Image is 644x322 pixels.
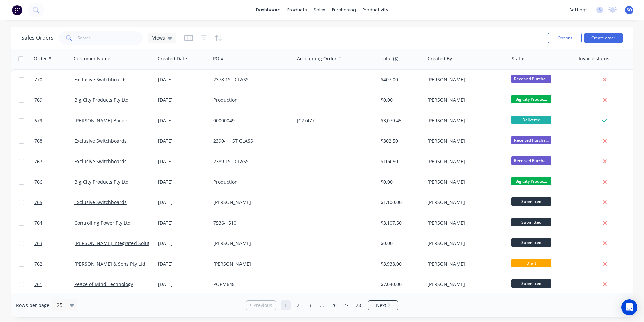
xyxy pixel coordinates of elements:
div: [DATE] [158,76,208,83]
div: [DATE] [158,179,208,185]
a: 763 [34,233,74,254]
div: $0.00 [381,179,420,185]
div: Open Intercom Messenger [621,299,637,315]
span: 767 [34,158,42,165]
div: Production [213,179,288,185]
div: 2389 1ST CLASS [213,158,288,165]
div: [PERSON_NAME] [427,117,502,124]
a: 768 [34,131,74,151]
div: PO # [213,55,224,62]
div: [DATE] [158,261,208,267]
a: Page 28 [353,300,363,310]
a: 761 [34,274,74,294]
div: purchasing [329,5,359,15]
div: $3,079.45 [381,117,420,124]
div: [DATE] [158,158,208,165]
div: $302.50 [381,138,420,144]
div: sales [310,5,329,15]
span: Received Purcha... [511,156,551,165]
div: Created Date [158,55,187,62]
button: Create order [584,33,623,43]
div: $0.00 [381,97,420,103]
div: $3,938.00 [381,261,420,267]
h1: Sales Orders [21,35,54,41]
a: 679 [34,110,74,131]
div: 2390-1 1ST CLASS [213,138,288,144]
span: Draft [511,259,551,267]
div: $3,107.50 [381,220,420,226]
div: Status [512,55,526,62]
span: 768 [34,138,42,144]
span: SO [627,7,632,13]
a: Big City Products Pty Ltd [74,97,129,103]
span: Received Purcha... [511,75,551,83]
div: productivity [359,5,392,15]
a: dashboard [253,5,284,15]
div: POPM648 [213,281,288,288]
a: Exclusive Switchboards [74,158,127,165]
span: Submitted [511,279,551,288]
div: settings [566,5,591,15]
input: Search... [78,31,143,45]
div: Production [213,97,288,103]
span: 761 [34,281,42,288]
div: [PERSON_NAME] [427,199,502,206]
div: [PERSON_NAME] [427,97,502,103]
div: [PERSON_NAME] [427,261,502,267]
div: $0.00 [381,240,420,247]
a: Peace of Mind Technology [74,281,133,287]
span: Big City Produc... [511,95,551,103]
div: [PERSON_NAME] [427,138,502,144]
button: Options [548,33,582,43]
div: [PERSON_NAME] [213,199,288,206]
a: 769 [34,90,74,110]
div: [PERSON_NAME] [427,220,502,226]
div: 00000049 [213,117,288,124]
div: [DATE] [158,117,208,124]
div: 2378 1ST CLASS [213,76,288,83]
div: Accounting Order # [297,55,341,62]
span: 766 [34,179,42,185]
span: Previous [253,302,272,309]
span: 679 [34,117,42,124]
a: Big City Products Pty Ltd [74,179,129,185]
div: [DATE] [158,240,208,247]
div: $7,040.00 [381,281,420,288]
span: Submitted [511,238,551,247]
div: Customer Name [74,55,110,62]
a: Page 27 [341,300,351,310]
span: 762 [34,261,42,267]
div: Total ($) [381,55,398,62]
a: [PERSON_NAME] & Sons Pty Ltd [74,261,145,267]
a: Exclusive Switchboards [74,138,127,144]
span: Submitted [511,197,551,206]
a: 765 [34,192,74,213]
a: 767 [34,151,74,172]
a: 766 [34,172,74,192]
a: Exclusive Switchboards [74,76,127,83]
a: Controlling Power Pty Ltd [74,220,131,226]
span: 765 [34,199,42,206]
a: Exclusive Switchboards [74,199,127,205]
a: Page 2 [293,300,303,310]
a: Page 26 [329,300,339,310]
span: Rows per page [16,302,49,309]
div: $1,100.00 [381,199,420,206]
a: 764 [34,213,74,233]
a: 770 [34,70,74,90]
a: Previous page [246,302,276,309]
div: JC27477 [297,117,371,124]
span: Delivered [511,116,551,124]
span: 770 [34,76,42,83]
div: Created By [428,55,452,62]
span: 769 [34,97,42,103]
span: Next [376,302,386,309]
span: Big City Produc... [511,177,551,185]
a: [PERSON_NAME] Integrated Solutions Pty Ltd [74,240,175,246]
div: [DATE] [158,138,208,144]
div: [DATE] [158,281,208,288]
a: Next page [368,302,398,309]
div: [PERSON_NAME] [427,76,502,83]
div: [PERSON_NAME] [213,240,288,247]
a: 762 [34,254,74,274]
